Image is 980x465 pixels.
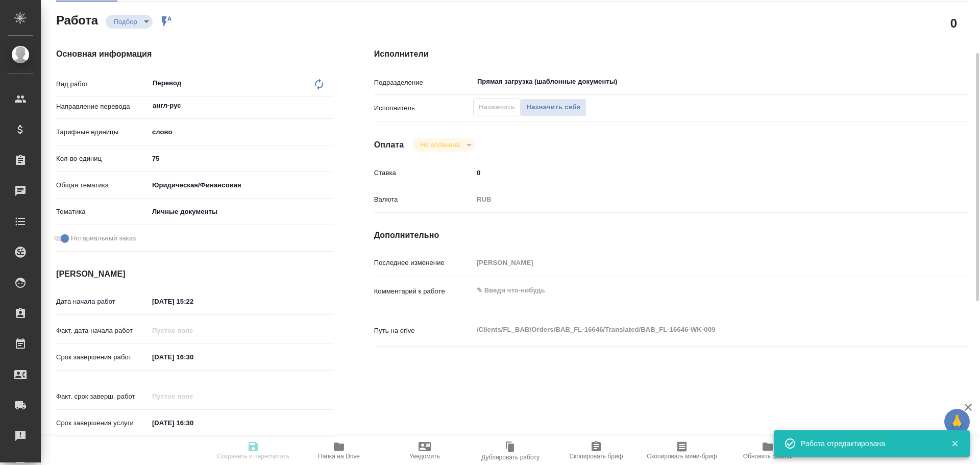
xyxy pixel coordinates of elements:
button: Скопировать бриф [553,436,639,465]
button: Обновить файлы [725,436,811,465]
input: Пустое поле [149,323,238,338]
button: Подбор [111,17,140,26]
button: Закрыть [944,439,965,448]
p: Направление перевода [56,102,149,112]
div: RUB [473,191,919,208]
p: Тарифные единицы [56,127,149,137]
button: Open [328,105,330,107]
button: Скопировать мини-бриф [639,436,725,465]
p: Тематика [56,207,149,217]
span: Сохранить и пересчитать [217,453,289,460]
h4: Оплата [374,139,404,151]
p: Последнее изменение [374,258,473,268]
input: Пустое поле [473,255,919,270]
div: Работа отредактирована [801,438,936,449]
p: Валюта [374,194,473,205]
button: Назначить себя [521,99,586,116]
h2: 0 [950,14,957,32]
button: Дублировать работу [468,436,553,465]
h4: [PERSON_NAME] [56,268,333,280]
span: Назначить себя [526,102,580,113]
span: Уведомить [409,453,440,460]
p: Факт. срок заверш. работ [56,391,149,402]
p: Факт. дата начала работ [56,326,149,336]
p: Комментарий к работе [374,286,473,297]
p: Кол-во единиц [56,154,149,164]
p: Ставка [374,168,473,178]
div: Юридическая/Финансовая [149,177,333,194]
h4: Основная информация [56,48,333,60]
button: Сохранить и пересчитать [210,436,296,465]
p: Подразделение [374,78,473,88]
p: Вид работ [56,79,149,89]
input: ✎ Введи что-нибудь [149,415,238,430]
input: Пустое поле [149,389,238,404]
h4: Исполнители [374,48,969,60]
p: Срок завершения работ [56,352,149,362]
div: слово [149,124,333,141]
h4: Дополнительно [374,229,969,241]
span: Скопировать бриф [569,453,623,460]
input: ✎ Введи что-нибудь [149,151,333,166]
span: Обновить файлы [743,453,793,460]
button: Не оплачена [417,140,462,149]
span: Дублировать работу [481,454,540,461]
span: Скопировать мини-бриф [647,453,717,460]
p: Общая тематика [56,180,149,190]
button: Open [914,81,916,83]
input: ✎ Введи что-нибудь [473,165,919,180]
button: 🙏 [944,409,970,434]
button: Уведомить [382,436,468,465]
span: 🙏 [948,411,966,432]
div: Личные документы [149,203,333,221]
span: Нотариальный заказ [71,233,136,243]
p: Дата начала работ [56,297,149,307]
div: Подбор [106,15,153,29]
textarea: /Clients/FL_BAB/Orders/BAB_FL-16646/Translated/BAB_FL-16646-WK-009 [473,321,919,338]
button: Папка на Drive [296,436,382,465]
input: ✎ Введи что-нибудь [149,350,238,364]
p: Путь на drive [374,326,473,336]
p: Срок завершения услуги [56,418,149,428]
p: Исполнитель [374,103,473,113]
input: ✎ Введи что-нибудь [149,294,238,309]
div: Подбор [412,138,475,152]
span: Папка на Drive [318,453,360,460]
h2: Работа [56,10,98,29]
